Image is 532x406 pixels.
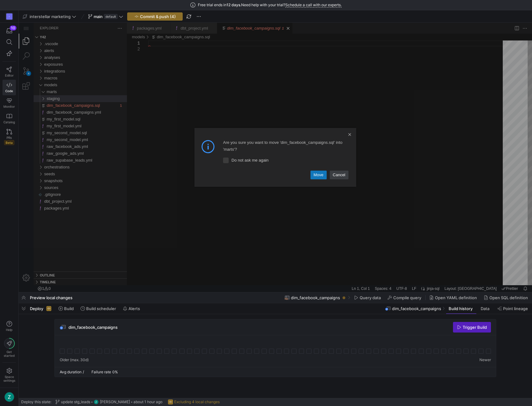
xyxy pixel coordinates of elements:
span: Open SQL definition [489,295,528,300]
span: interstellar marketing [30,14,71,19]
span: update stg_leads [61,400,90,404]
span: Avg duration [60,370,82,374]
img: https://lh3.googleusercontent.com/a/ACg8ocJjr5HHNopetVmmgMoZNZ5zA1Z4KHaNvsq35B3bP7OyD3bE=s96-c [94,399,99,404]
button: https://lh3.googleusercontent.com/a/ACg8ocJjr5HHNopetVmmgMoZNZ5zA1Z4KHaNvsq35B3bP7OyD3bE=s96-c [2,390,16,404]
span: dim_facebook_campaigns [68,325,118,330]
a: Editor [2,64,16,80]
span: Data [481,306,489,311]
button: Trigger Build [453,322,491,333]
button: Getstarted [2,336,16,360]
span: Compile query [393,295,421,300]
button: interstellar marketing [21,12,78,21]
div: Are you sure you want to move 'dim_facebook_campaigns.sql' into 'marts'? [204,116,331,130]
a: Cancel [311,148,330,157]
a: Catalog [2,111,16,126]
span: Commit & push (4) [140,14,176,19]
span: Older (max. 30d) [60,358,89,362]
span: Beta [4,140,14,145]
button: 10 [2,25,16,36]
button: Help [2,318,16,334]
div: 10 [10,26,16,31]
span: Editor [5,73,14,77]
span: PRs [7,136,12,139]
span: Build [64,306,74,311]
span: Deploy [30,306,43,311]
a: Spacesettings [2,365,16,385]
button: Build scheduler [78,303,119,314]
span: Point lineage [503,306,528,311]
span: Free trial ends in Need help with your trial? [198,3,342,7]
button: Alerts [120,303,143,314]
button: maindefault [86,12,125,21]
span: Code [5,89,13,93]
button: Build history [446,303,477,314]
div: Info [176,105,338,164]
button: Data [478,303,493,314]
span: Monitor [3,105,15,108]
button: Point lineage [495,303,531,314]
span: Open YAML definition [435,295,477,300]
span: Help [5,328,13,332]
div: I [6,13,12,20]
div: Do not ask me again [213,135,250,140]
span: about 1 hour ago [133,400,162,404]
button: Open SQL definition [481,292,531,303]
button: Commit & push (4) [127,12,183,21]
div: Do not ask me again [204,135,210,140]
a: Code [2,80,16,95]
span: Preview local changes [30,295,72,300]
button: update stg_leadshttps://lh3.googleusercontent.com/a/ACg8ocJjr5HHNopetVmmgMoZNZ5zA1Z4KHaNvsq35B3bP... [54,398,164,406]
button: Excluding 4 local changes [166,398,221,406]
img: https://lh3.googleusercontent.com/a/ACg8ocJjr5HHNopetVmmgMoZNZ5zA1Z4KHaNvsq35B3bP7OyD3bE=s96-c [4,392,14,402]
a: Schedule a call with our experts. [285,2,342,7]
button: Build [56,303,77,314]
span: Build scheduler [86,306,116,311]
span: main [94,14,103,19]
div: Info [182,116,197,131]
span: [PERSON_NAME] [100,400,130,404]
button: Compile query [385,292,424,303]
span: 0% [112,370,118,374]
span: Space settings [3,375,15,382]
span: Excluding 4 local changes [174,400,220,404]
button: Open YAML definition [427,292,480,303]
span: default [104,14,118,19]
button: Query data [351,292,384,303]
span: dim_facebook_campaigns [392,306,441,311]
span: 12 days. [226,3,241,7]
span: Failure rate [91,370,111,374]
span: Query data [360,295,381,300]
a: I [2,11,16,22]
span: Get started [4,350,15,357]
a: Monitor [2,95,16,111]
a: PRsBeta [2,126,16,148]
span: dim_facebook_campaigns [291,295,340,300]
span: / [83,370,84,374]
span: Build history [449,306,473,311]
a: Close Dialog [328,108,334,115]
a: Move [292,148,308,157]
span: Catalog [3,120,15,124]
span: Deploy this state: [21,400,51,404]
span: Alerts [128,306,140,311]
span: Newer [479,358,491,362]
span: Trigger Build [463,325,487,330]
